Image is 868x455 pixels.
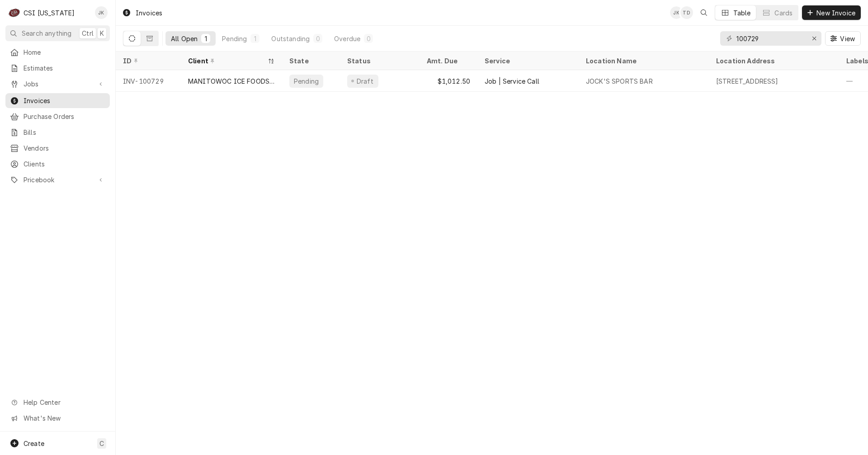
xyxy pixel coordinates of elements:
div: 0 [366,34,371,43]
div: $1,012.50 [420,70,477,92]
button: Open search [697,5,711,20]
span: Search anything [22,28,71,38]
div: Location Address [716,56,830,66]
span: Clients [24,159,105,169]
div: Outstanding [271,34,310,43]
span: Ctrl [82,28,94,38]
div: INV-100729 [116,70,181,92]
div: Cards [774,8,793,18]
div: Overdue [334,34,360,43]
span: Purchase Orders [24,112,105,121]
a: Invoices [5,93,110,108]
a: Purchase Orders [5,109,110,124]
span: Pricebook [24,175,92,185]
div: Pending [222,34,247,43]
span: Invoices [24,96,105,105]
span: Jobs [24,79,92,89]
div: State [289,56,333,66]
a: Go to Help Center [5,395,110,410]
button: Erase input [807,31,821,46]
span: Create [24,440,44,447]
button: View [825,31,861,46]
div: JOCK'S SPORTS BAR [586,76,653,86]
div: ID [123,56,172,66]
div: 1 [252,34,258,43]
span: New Invoice [815,8,857,18]
div: Location Name [586,56,700,66]
span: Vendors [24,143,105,153]
div: All Open [171,34,198,43]
span: K [100,28,104,38]
div: JK [95,6,108,19]
span: Help Center [24,398,104,407]
a: Vendors [5,141,110,156]
div: Table [733,8,751,18]
div: Tim Devereux's Avatar [680,6,693,19]
div: MANITOWOC ICE FOODSERVICE [188,76,275,86]
div: C [8,6,21,19]
button: Search anythingCtrlK [5,25,110,41]
div: 1 [203,34,208,43]
a: Bills [5,125,110,140]
button: New Invoice [802,5,861,20]
div: Client [188,56,266,66]
a: Go to Pricebook [5,172,110,187]
span: C [99,439,104,448]
a: Home [5,45,110,60]
span: What's New [24,413,104,423]
div: CSI [US_STATE] [24,8,75,18]
div: TD [680,6,693,19]
span: Estimates [24,63,105,73]
span: Home [24,47,105,57]
a: Estimates [5,61,110,76]
span: Bills [24,128,105,137]
input: Keyword search [736,31,804,46]
a: Go to Jobs [5,76,110,91]
a: Clients [5,156,110,171]
div: Draft [355,76,375,86]
div: CSI Kentucky's Avatar [8,6,21,19]
span: View [838,34,857,43]
div: Job | Service Call [485,76,539,86]
div: JK [670,6,683,19]
div: Status [347,56,410,66]
div: Jeff Kuehl's Avatar [670,6,683,19]
div: 0 [315,34,321,43]
div: [STREET_ADDRESS] [716,76,778,86]
div: Pending [293,76,320,86]
div: Amt. Due [427,56,468,66]
a: Go to What's New [5,411,110,426]
div: Service [485,56,570,66]
div: Jeff Kuehl's Avatar [95,6,108,19]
